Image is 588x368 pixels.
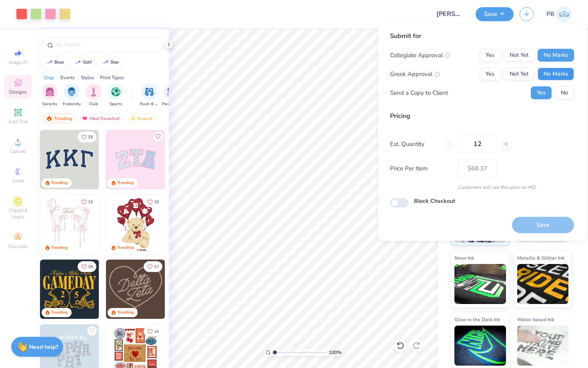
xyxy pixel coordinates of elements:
[390,88,448,98] div: Send a Copy to Client
[10,148,26,154] span: Upload
[117,245,134,251] div: Trending
[117,180,134,186] div: Trending
[102,60,109,65] img: trend_line.gif
[140,84,158,107] button: filter button
[454,254,474,262] span: Neon Ink
[329,349,342,356] span: 100 %
[390,51,450,60] div: Collegiate Approval
[108,84,124,107] div: filter for Sports
[167,87,176,96] img: Parent's Weekend Image
[162,84,180,107] div: filter for Parent's Weekend
[504,49,534,62] button: Not Yet
[63,101,81,107] span: Fraternity
[40,195,99,254] img: 83dda5b0-2158-48ca-832c-f6b4ef4c4536
[82,116,88,121] img: most_fav.gif
[8,118,28,125] span: Add Text
[106,130,165,189] img: 9980f5e8-e6a1-4b4a-8839-2b0e9349023c
[504,68,534,80] button: Not Yet
[140,101,158,107] span: Rush & Bid
[538,49,574,62] button: No Marks
[51,180,68,186] div: Trending
[145,87,154,96] img: Rush & Bid Image
[162,101,180,107] span: Parent's Weekend
[531,86,552,99] button: Yes
[98,56,122,68] button: star
[165,260,224,319] img: ead2b24a-117b-4488-9b34-c08fd5176a7b
[517,264,569,304] img: Metallic & Glitter Ink
[86,84,102,107] div: filter for Club
[538,68,574,80] button: No Marks
[390,111,574,121] div: Pricing
[99,130,158,189] img: edfb13fc-0e43-44eb-bea2-bf7fc0dd67f9
[46,116,52,121] img: trending.gif
[42,101,57,107] span: Sorority
[88,265,93,269] span: 18
[154,200,159,204] span: 10
[154,330,159,334] span: 14
[517,254,564,262] span: Metallic & Glitter Ink
[40,260,99,319] img: b8819b5f-dd70-42f8-b218-32dd770f7b03
[454,264,506,304] img: Neon Ink
[110,60,119,64] div: star
[70,56,95,68] button: golf
[42,84,58,107] div: filter for Sorority
[106,195,165,254] img: 587403a7-0594-4a7f-b2bd-0ca67a3ff8dd
[29,343,58,351] strong: Need help?
[154,265,159,269] span: 17
[110,101,122,107] span: Sports
[390,140,438,149] label: Est. Quantity
[42,114,76,123] div: Trending
[9,59,28,66] span: Image AI
[81,74,94,81] div: Styles
[162,84,180,107] button: filter button
[144,326,162,337] button: Like
[87,326,97,336] button: Like
[42,56,68,68] button: bear
[546,6,572,22] a: PB
[555,86,574,99] button: No
[78,261,96,272] button: Like
[54,60,64,64] div: bear
[414,197,455,205] label: Block Checkout
[78,132,96,142] button: Like
[390,70,440,79] div: Greek Approval
[100,74,124,81] div: Print Types
[454,315,500,324] span: Glow in the Dark Ink
[99,260,158,319] img: 2b704b5a-84f6-4980-8295-53d958423ff9
[89,101,98,107] span: Club
[86,84,102,107] button: filter button
[546,10,554,19] span: PB
[44,74,54,81] div: Orgs
[88,200,93,204] span: 15
[153,132,163,141] button: Like
[390,184,574,191] div: Customers will see this price on HQ.
[78,114,123,123] div: Most Favorited
[111,87,120,96] img: Sports Image
[63,84,81,107] div: filter for Fraternity
[89,87,98,96] img: Club Image
[480,49,500,62] button: Yes
[78,196,96,207] button: Like
[517,326,569,366] img: Water based Ink
[108,84,124,107] button: filter button
[51,245,68,251] div: Trending
[106,260,165,319] img: 12710c6a-dcc0-49ce-8688-7fe8d5f96fe2
[126,114,156,123] div: Newest
[67,87,76,96] img: Fraternity Image
[129,116,136,121] img: Newest.gif
[45,87,54,96] img: Sorority Image
[476,7,514,21] button: Save
[517,315,554,324] span: Water based Ink
[99,195,158,254] img: d12a98c7-f0f7-4345-bf3a-b9f1b718b86e
[4,207,32,220] span: Clipart & logos
[390,31,574,41] div: Submit for
[12,178,24,184] span: Greek
[75,60,81,65] img: trend_line.gif
[165,195,224,254] img: e74243e0-e378-47aa-a400-bc6bcb25063a
[51,310,68,316] div: Trending
[430,6,470,22] input: Untitled Design
[88,135,93,139] span: 33
[390,164,452,173] label: Price Per Item
[60,74,75,81] div: Events
[556,6,572,22] img: Paridhi Bajaj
